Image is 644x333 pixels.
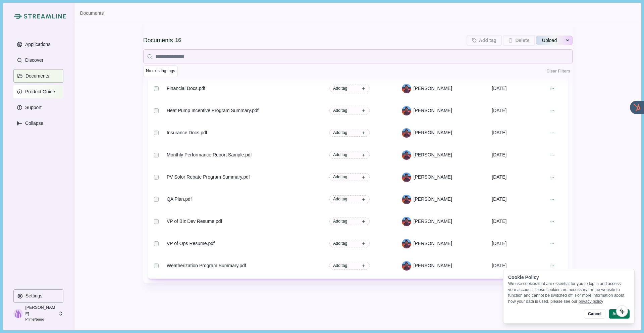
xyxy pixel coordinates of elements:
div: Heat Pump Incentive Program Summary.pdf [167,107,259,114]
div: VP of Biz Dev Resume.pdf [167,218,222,225]
div: PV Solor Rebate Program Summary.pdf [167,174,250,181]
span: Add tag [333,174,347,180]
img: Nick Pearson [402,128,411,138]
span: [PERSON_NAME] [414,218,452,225]
span: No existing tags [146,68,175,74]
span: [PERSON_NAME] [414,107,452,114]
a: privacy policy [579,299,603,304]
button: See more options [563,35,573,46]
button: Support [13,101,63,114]
button: Accept [609,309,630,319]
div: [DATE] [492,127,546,139]
span: Add tag [333,240,347,246]
div: Monthly Performance Report Sample.pdf [167,151,252,158]
p: Product Guide [23,89,55,95]
div: We use cookies that are essential for you to log in and access your account. These cookies are ne... [508,281,630,304]
img: Nick Pearson [402,239,411,248]
div: [DATE] [492,105,546,116]
div: Documents [143,36,173,45]
button: Discover [13,53,63,67]
a: Settings [13,289,63,305]
span: Add tag [333,152,347,158]
span: Add tag [333,263,347,269]
button: Add tag [467,35,502,46]
button: Add tag [329,218,370,225]
img: profile picture [13,309,23,318]
span: [PERSON_NAME] [414,196,452,203]
span: Add tag [333,196,347,202]
button: Add tag [329,262,370,270]
button: Cancel [584,309,605,319]
div: [DATE] [492,260,546,272]
img: Nick Pearson [402,173,411,182]
button: No existing tags [143,65,178,77]
p: Applications [23,42,51,47]
button: Add tag [329,173,370,181]
div: Financial Docs.pdf [167,85,205,92]
span: Add tag [333,130,347,136]
div: 16 [175,36,181,45]
img: Nick Pearson [402,261,411,271]
span: [PERSON_NAME] [414,174,452,181]
button: Applications [13,38,63,51]
img: Streamline Climate Logo [24,14,66,19]
p: Documents [23,73,49,79]
span: [PERSON_NAME] [414,129,452,136]
button: Delete [503,35,535,46]
a: Streamline Climate LogoStreamline Climate Logo [13,13,63,19]
div: VP of Ops Resume.pdf [167,240,215,247]
button: Settings [13,289,63,303]
button: Expand [13,116,63,130]
img: Nick Pearson [402,217,411,226]
img: Nick Pearson [402,195,411,204]
button: Add tag [329,107,370,114]
span: [PERSON_NAME] [414,262,452,269]
span: Cookie Policy [508,275,539,280]
span: [PERSON_NAME] [414,85,452,92]
span: [PERSON_NAME] [414,151,452,158]
button: Add tag [329,151,370,159]
p: PrimeNeuro [25,317,56,322]
div: [DATE] [492,149,546,161]
a: Documents [80,10,104,17]
p: Support [23,105,42,110]
button: Add tag [329,85,370,92]
p: Settings [23,293,43,299]
button: Add tag [329,129,370,137]
button: Documents [13,69,63,83]
div: [DATE] [492,171,546,183]
img: Nick Pearson [402,106,411,115]
img: Nick Pearson [402,84,411,93]
div: [DATE] [492,83,546,94]
p: Collapse [23,121,43,126]
button: Add tag [329,195,370,203]
span: Add tag [333,107,347,113]
p: [PERSON_NAME] [25,304,56,317]
div: [DATE] [492,193,546,205]
div: QA Plan.pdf [167,196,192,203]
button: Upload [536,35,563,46]
div: [DATE] [492,216,546,227]
button: Product Guide [13,85,63,98]
img: Streamline Climate Logo [13,13,22,19]
span: Add tag [333,218,347,224]
p: Discover [23,57,43,63]
div: [DATE] [492,238,546,249]
div: Weatherization Program Summary.pdf [167,262,246,269]
div: Insurance Docs.pdf [167,129,207,136]
button: Add tag [329,240,370,247]
button: Clear Filters [544,65,573,77]
span: [PERSON_NAME] [414,240,452,247]
img: Nick Pearson [402,150,411,160]
span: Add tag [333,85,347,91]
